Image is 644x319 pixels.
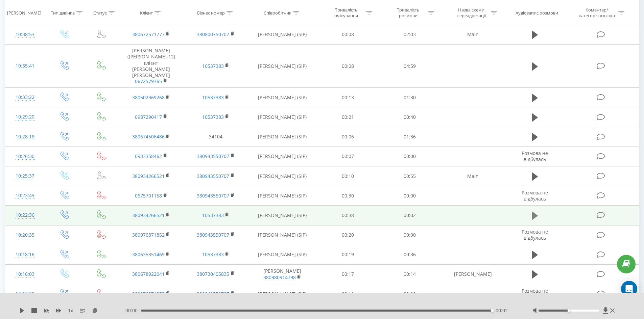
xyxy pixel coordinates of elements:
[202,63,224,69] a: 10537383
[317,264,379,284] td: 00:17
[453,7,489,19] div: Назва схеми переадресації
[132,251,165,258] a: 380635351469
[522,150,548,162] span: Розмова не відбулась
[317,284,379,304] td: 00:11
[135,114,162,120] a: 0987290417
[12,169,38,183] div: 10:25:37
[132,271,165,277] a: 380678922041
[621,281,637,297] div: Open Intercom Messenger
[135,153,162,159] a: 0933358462
[379,166,441,186] td: 00:55
[522,189,548,202] span: Розмова не відбулась
[317,225,379,245] td: 00:20
[248,45,317,88] td: [PERSON_NAME] (SIP)
[248,245,317,264] td: [PERSON_NAME] (SIP)
[522,288,548,300] span: Розмова не відбулась
[12,287,38,300] div: 10:16:00
[132,94,165,101] a: 380502369268
[379,147,441,166] td: 00:00
[317,88,379,107] td: 00:13
[317,245,379,264] td: 00:19
[135,192,162,199] a: 0675701158
[317,45,379,88] td: 00:08
[248,284,317,304] td: [PERSON_NAME] (SIP)
[440,25,505,44] td: Main
[68,307,73,314] span: 1 x
[317,107,379,127] td: 00:21
[132,31,165,37] a: 380672571777
[132,232,165,238] a: 380976871852
[496,307,508,314] span: 00:02
[248,264,317,284] td: [PERSON_NAME]
[12,248,38,261] div: 10:18:16
[379,45,441,88] td: 04:59
[379,206,441,225] td: 00:02
[12,28,38,41] div: 10:38:53
[12,91,38,104] div: 10:33:22
[379,127,441,147] td: 01:36
[248,25,317,44] td: [PERSON_NAME] (SIP)
[264,10,291,16] div: Співробітник
[132,291,165,297] a: 380976871852
[568,309,570,312] div: Accessibility label
[317,127,379,147] td: 00:06
[440,264,505,284] td: [PERSON_NAME]
[379,88,441,107] td: 01:30
[202,114,224,120] a: 10537383
[248,127,317,147] td: [PERSON_NAME] (SIP)
[197,192,229,199] a: 380943550707
[93,10,107,16] div: Статус
[197,291,229,297] a: 380943550707
[379,225,441,245] td: 00:00
[577,7,617,19] div: Коментар/категорія дзвінка
[12,209,38,222] div: 10:22:36
[12,268,38,281] div: 10:16:03
[119,45,183,88] td: [PERSON_NAME] ([PERSON_NAME]-12) клієнт [PERSON_NAME] [PERSON_NAME]
[197,153,229,159] a: 380943550707
[197,173,229,179] a: 380943550707
[390,7,426,19] div: Тривалість розмови
[132,133,165,140] a: 380674506486
[12,229,38,242] div: 10:20:35
[317,166,379,186] td: 00:10
[135,78,162,84] a: 0672579765
[379,245,441,264] td: 00:36
[197,271,229,277] a: 380730405835
[263,274,296,281] a: 380980914798
[12,150,38,163] div: 10:26:30
[248,186,317,206] td: [PERSON_NAME] (SIP)
[202,94,224,101] a: 10537383
[248,225,317,245] td: [PERSON_NAME] (SIP)
[132,173,165,179] a: 380934266521
[379,25,441,44] td: 02:03
[197,232,229,238] a: 380943550707
[12,110,38,124] div: 10:29:20
[248,147,317,166] td: [PERSON_NAME] (SIP)
[379,264,441,284] td: 00:14
[248,88,317,107] td: [PERSON_NAME] (SIP)
[197,10,225,16] div: Бізнес номер
[328,7,364,19] div: Тривалість очікування
[248,107,317,127] td: [PERSON_NAME] (SIP)
[202,212,224,218] a: 10537383
[197,31,229,37] a: 380800750707
[248,166,317,186] td: [PERSON_NAME] (SIP)
[51,10,75,16] div: Тип дзвінка
[379,107,441,127] td: 00:40
[140,10,153,16] div: Клієнт
[202,251,224,258] a: 10537383
[317,186,379,206] td: 00:30
[516,10,558,16] div: Аудіозапис розмови
[379,186,441,206] td: 00:00
[317,147,379,166] td: 00:07
[7,10,41,16] div: [PERSON_NAME]
[379,284,441,304] td: 00:00
[522,229,548,241] span: Розмова не відбулась
[317,206,379,225] td: 00:38
[12,189,38,202] div: 10:23:49
[12,59,38,73] div: 10:35:41
[440,166,505,186] td: Main
[183,127,247,147] td: 34104
[248,206,317,225] td: [PERSON_NAME] (SIP)
[125,307,141,314] span: 00:00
